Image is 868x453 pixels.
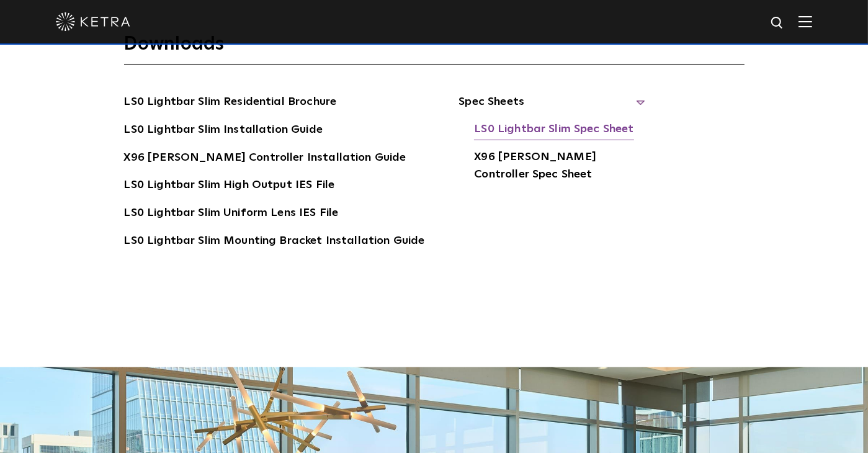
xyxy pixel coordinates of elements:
img: search icon [770,16,785,31]
a: LS0 Lightbar Slim High Output IES File [124,176,335,196]
span: Spec Sheets [459,93,645,120]
h3: Downloads [124,32,745,65]
a: LS0 Lightbar Slim Residential Brochure [124,93,337,113]
a: LS0 Lightbar Slim Installation Guide [124,121,323,141]
a: LS0 Lightbar Slim Mounting Bracket Installation Guide [124,232,425,252]
a: X96 [PERSON_NAME] Controller Installation Guide [124,149,406,169]
a: LS0 Lightbar Slim Spec Sheet [474,120,633,140]
a: LS0 Lightbar Slim Uniform Lens IES File [124,204,339,224]
img: ketra-logo-2019-white [56,12,130,31]
a: X96 [PERSON_NAME] Controller Spec Sheet [474,148,645,186]
img: Hamburger%20Nav.svg [799,16,812,27]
